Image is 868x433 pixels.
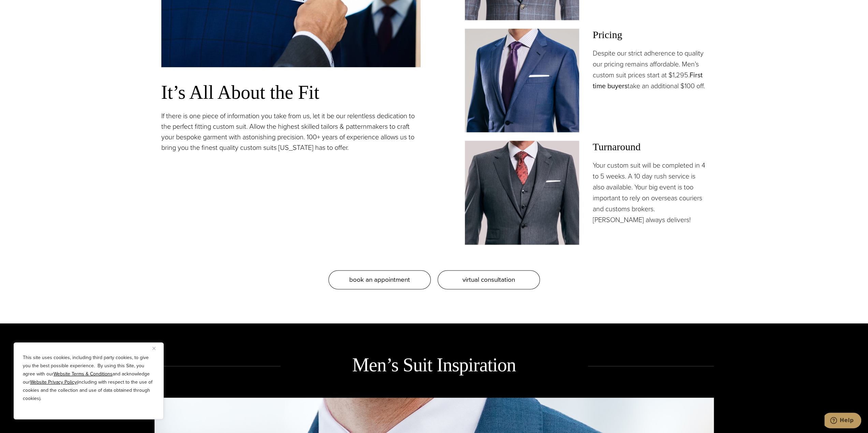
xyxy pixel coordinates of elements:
[23,354,155,403] p: This site uses cookies, including third party cookies, to give you the best possible experience. ...
[161,81,421,104] h3: It’s All About the Fit
[30,378,77,386] a: Website Privacy Policy
[438,270,540,289] a: virtual consultation
[54,370,113,377] a: Website Terms & Conditions
[593,29,707,41] h3: Pricing
[824,413,861,430] iframe: Opens a widget where you can chat to one of our agents
[593,48,707,91] p: Despite our strict adherence to quality our pricing remains affordable. Men’s custom suit prices ...
[462,275,515,284] span: virtual consultation
[328,270,431,289] a: book an appointment
[349,275,410,284] span: book an appointment
[161,111,421,153] p: If there is one piece of information you take from us, let it be our relentless dedication to the...
[593,70,703,91] a: First time buyers
[280,353,588,377] h2: Men’s Suit Inspiration
[465,29,579,132] img: Client in blue solid custom made suit with white shirt and navy tie. Fabric by Scabal.
[593,141,707,153] h3: Turnaround
[465,141,579,244] img: Client in vested charcoal bespoke suit with white shirt and red patterned tie.
[152,344,161,352] button: Close
[152,347,156,350] img: Close
[593,160,707,225] p: Your custom suit will be completed in 4 to 5 weeks. A 10 day rush service is also available. Your...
